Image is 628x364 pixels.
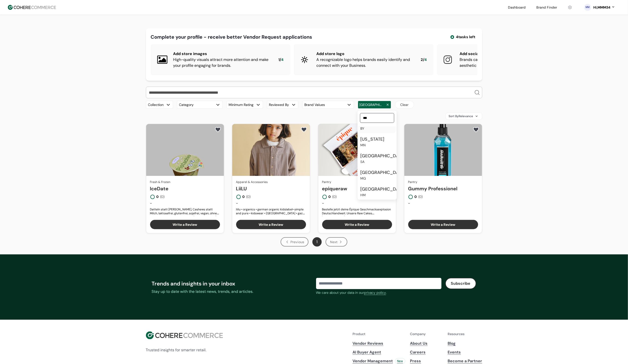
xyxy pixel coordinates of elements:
[360,153,405,159] div: [GEOGRAPHIC_DATA]
[312,237,322,247] button: Page 1
[423,57,425,63] span: /
[353,341,405,346] a: Vendor Reviews
[300,126,308,133] button: add to favorite
[593,5,610,10] div: Hi, MMM34
[593,5,615,10] button: Hi,MMM34
[214,126,222,133] button: add to favorite
[281,237,308,247] div: Previous
[421,57,423,63] span: 2
[472,126,480,133] button: add to favorite
[317,57,413,68] div: A recognizable logo helps brands easily identify and connect with your Business.
[360,159,405,164] div: SA
[360,136,384,143] div: [US_STATE]
[410,341,443,346] a: About Us
[386,290,387,295] span: .
[408,220,478,229] button: Write a Review
[151,33,312,41] div: Complete your profile - receive better Vendor Request applications
[353,358,393,364] span: Vendor Management
[173,51,271,57] div: Add store images
[146,347,223,353] p: Trusted insights for smarter retail.
[425,57,427,63] span: 4
[281,237,308,247] button: Prev
[584,4,591,11] svg: 0 percent
[360,176,405,181] div: MG
[410,358,443,364] a: Press
[408,185,478,192] a: Gummy Professionel
[360,126,405,131] div: BY
[280,57,281,63] span: /
[448,331,482,337] p: Resources
[448,341,482,346] a: Blog
[448,349,482,355] a: Events
[316,290,364,295] span: We care about your data in our
[236,220,306,229] button: Write a Review
[150,220,220,229] button: Write a Review
[146,331,223,339] img: Cohere Logo
[445,278,476,289] button: Subscribe
[395,358,405,364] div: New
[8,5,56,10] img: Cohere Logo
[410,331,443,337] p: Company
[236,185,306,192] a: LiiLU
[410,349,443,355] a: Careers
[460,57,556,68] div: Brands can discover more about your Store’s aesthetic and other business updates.
[152,280,312,288] div: Trends and insights in your inbox
[152,289,312,295] div: Stay up to date with the latest news, trends, and articles.
[364,290,386,295] a: privacy policy
[360,193,405,198] div: HM
[449,114,473,118] span: Sort By Relevance
[322,185,392,192] a: epiqueraw
[326,237,347,247] div: Next
[353,349,405,355] a: AI Buyer Agent
[150,185,220,192] a: IceDate
[279,57,280,63] span: 1
[460,51,556,57] div: Add social media links
[360,143,384,148] div: MN
[360,169,405,176] div: [GEOGRAPHIC_DATA]
[317,51,413,57] div: Add store logo
[173,57,271,68] div: High-quality visuals attract more attention and make your profile engaging for brands.
[456,34,475,40] span: 4 tasks left
[353,331,405,337] p: Product
[395,101,414,109] button: Clear
[448,358,482,364] a: Become a Partner
[281,57,284,63] span: 4
[360,186,405,193] div: [GEOGRAPHIC_DATA]
[353,358,405,364] a: Vendor ManagementNew
[322,220,392,229] button: Write a Review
